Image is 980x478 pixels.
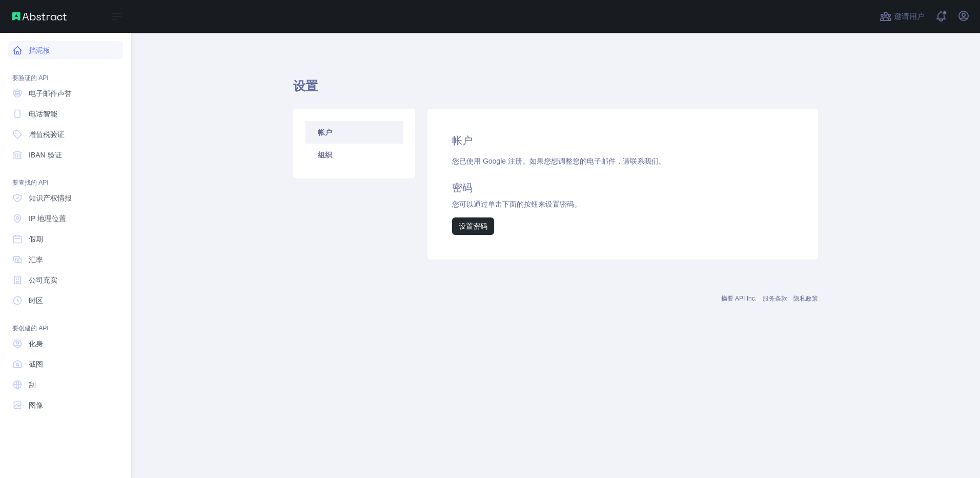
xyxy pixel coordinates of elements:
[29,275,57,285] span: 公司充实
[8,166,123,187] div: 要查找的 API
[8,84,123,103] a: 电子邮件声誉
[29,150,62,160] span: IBAN 验证
[29,295,43,306] span: 时区
[29,88,72,98] span: 电子邮件声誉
[305,144,403,166] a: 组织
[12,12,67,21] img: 抽象 API
[8,312,123,332] div: 要创建的 API
[8,250,123,269] a: 汇率
[452,181,793,195] h2: 密码
[293,78,818,103] h1: 设置
[29,338,43,349] span: 化身
[8,125,123,144] a: 增值税验证
[305,121,403,144] a: 帐户
[8,209,123,228] a: IP 地理位置
[721,295,757,302] a: 摘要 API Inc.
[8,375,123,394] a: 刮
[8,105,123,123] a: 电话智能
[29,400,43,410] span: 图像
[29,129,65,140] span: 增值税验证
[29,109,57,119] span: 电话智能
[8,41,123,59] a: 挡泥板
[29,45,50,55] font: 挡泥板
[8,146,123,164] a: IBAN 验证
[793,295,818,302] a: 隐私政策
[763,295,787,302] a: 服务条款
[29,254,43,265] span: 汇率
[452,157,666,165] font: 您已使用 Google 注册。如果您想调整您的电子邮件，
[8,334,123,353] a: 化身
[452,217,494,235] button: 设置密码
[8,271,123,289] a: 公司充实
[8,62,123,82] div: 要验证的 API
[29,234,43,244] span: 假期
[894,11,925,23] span: 邀请用户
[8,355,123,373] a: 截图
[452,200,581,208] font: 您可以通过单击下面的按钮来设置密码。
[8,189,123,207] a: 知识产权情报
[8,291,123,310] a: 时区
[29,380,36,390] span: 刮
[29,213,66,224] span: IP 地理位置
[623,157,666,165] a: 请联系我们。
[8,396,123,414] a: 图像
[29,359,43,369] span: 截图
[8,230,123,248] a: 假期
[452,133,793,148] h2: 帐户
[29,193,72,203] span: 知识产权情报
[877,8,927,25] button: 邀请用户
